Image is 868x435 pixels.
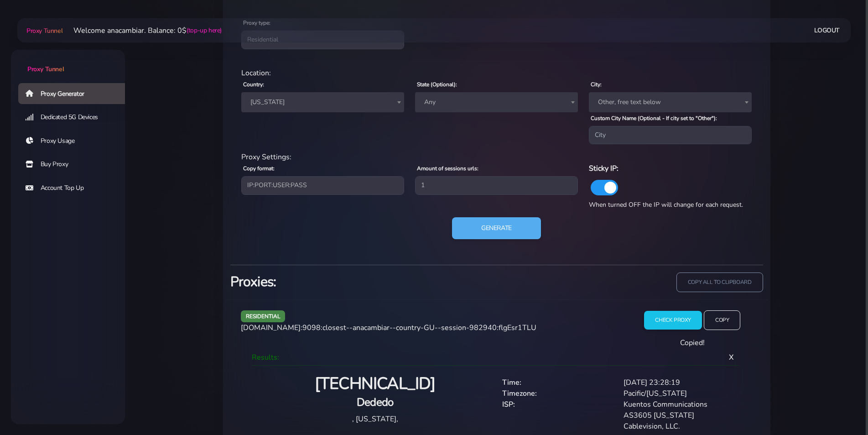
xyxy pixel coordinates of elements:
[18,178,132,199] a: Account Top Up
[618,399,739,410] div: Kuentos Communications
[589,200,743,209] span: When turned OFF the IP will change for each request.
[594,96,746,109] span: Other, free text below
[591,80,602,89] label: City:
[26,26,62,35] span: Proxy Tunnel
[618,388,739,399] div: Pacific/[US_STATE]
[676,273,763,292] input: copy all to clipboard
[618,377,739,388] div: [DATE] 23:28:19
[236,152,758,162] div: Proxy Settings:
[352,414,398,424] span: , [US_STATE],
[497,388,618,399] div: Timezone:
[589,92,752,112] span: Other, free text below
[236,68,758,79] div: Location:
[187,26,222,35] a: (top-up here)
[230,273,491,291] h3: Proxies:
[417,164,478,173] label: Amount of sessions urls:
[259,373,491,395] h2: [TECHNICAL_ID]
[11,50,125,74] a: Proxy Tunnel
[243,164,275,173] label: Copy format:
[644,311,702,330] input: Check Proxy
[589,126,752,144] input: City
[497,377,618,388] div: Time:
[589,162,752,174] h6: Sticky IP:
[497,399,618,410] div: ISP:
[814,22,840,39] a: Logout
[25,23,62,38] a: Proxy Tunnel
[618,410,739,432] div: AS3605 [US_STATE] Cablevision, LLC.
[247,96,399,109] span: Guam
[259,395,491,410] h4: Dededo
[241,323,536,333] span: [DOMAIN_NAME]:9098:closest--anacambiar--country-GU--session-982940:flgEsr1TLU
[824,391,857,424] iframe: Webchat Widget
[722,345,741,370] span: X
[415,92,578,112] span: Any
[18,154,132,175] a: Buy Proxy
[243,80,264,89] label: Country:
[27,65,64,73] span: Proxy Tunnel
[417,80,457,89] label: State (Optional):
[452,217,541,239] button: Generate
[18,83,132,104] a: Proxy Generator
[241,92,404,112] span: Guam
[18,131,132,152] a: Proxy Usage
[18,107,132,128] a: Dedicated 5G Devices
[241,310,286,322] span: residential
[704,310,740,330] input: Copy
[680,338,705,348] span: Copied!
[62,25,222,36] li: Welcome anacambiar. Balance: 0$
[252,352,279,362] span: Results:
[591,114,717,122] label: Custom City Name (Optional - If city set to "Other"):
[421,96,572,109] span: Any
